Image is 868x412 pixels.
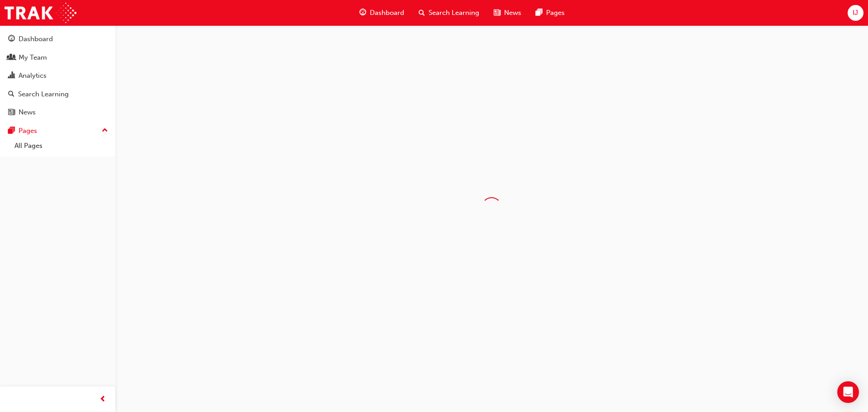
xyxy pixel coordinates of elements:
a: search-iconSearch Learning [411,4,486,22]
div: My Team [19,52,47,63]
a: news-iconNews [486,4,528,22]
span: guage-icon [359,7,366,19]
span: search-icon [419,7,425,19]
span: Search Learning [429,8,479,18]
img: Trak [5,3,76,23]
div: Pages [19,126,37,136]
span: news-icon [8,109,15,117]
span: Pages [546,8,565,18]
a: pages-iconPages [528,4,572,22]
a: All Pages [11,139,112,153]
a: guage-iconDashboard [352,4,411,22]
span: guage-icon [8,35,15,43]
span: news-icon [494,7,500,19]
span: chart-icon [8,72,15,80]
a: Analytics [4,67,112,84]
span: prev-icon [99,394,106,405]
a: Search Learning [4,86,112,103]
a: My Team [4,49,112,66]
div: Search Learning [18,89,69,99]
span: News [504,8,521,18]
button: DashboardMy TeamAnalyticsSearch LearningNews [4,29,112,123]
div: Analytics [19,71,47,81]
span: IJ [853,8,858,18]
span: pages-icon [8,127,15,135]
a: Dashboard [4,31,112,47]
div: Open Intercom Messenger [837,381,859,403]
span: up-icon [102,125,108,137]
div: Dashboard [19,34,53,44]
div: News [19,107,36,118]
a: News [4,104,112,121]
button: IJ [848,5,863,21]
span: search-icon [8,90,14,99]
button: Pages [4,123,112,139]
span: Dashboard [370,8,404,18]
span: people-icon [8,54,15,62]
span: pages-icon [536,7,542,19]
